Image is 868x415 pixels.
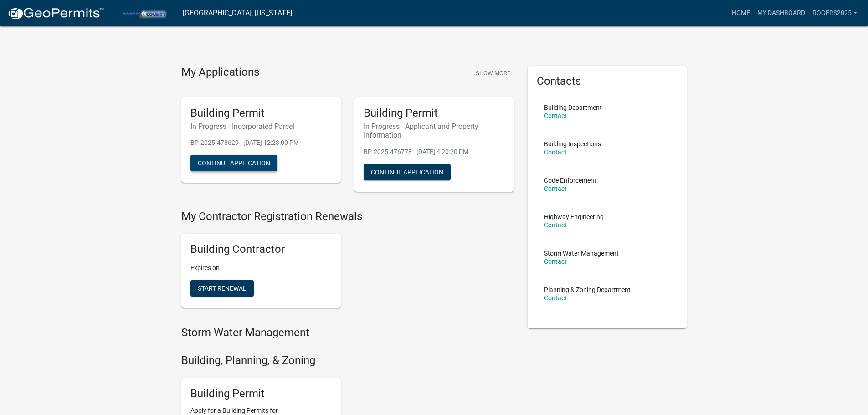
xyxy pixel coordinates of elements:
a: My Dashboard [754,5,809,22]
h5: Building Permit [364,107,505,120]
p: Planning & Zoning Department [544,287,631,293]
p: Code Enforcement [544,177,596,184]
a: Contact [544,258,567,265]
h4: Building, Planning, & Zoning [181,354,514,367]
a: Rogers2025 [809,5,861,22]
a: Contact [544,185,567,192]
p: Building Department [544,104,602,111]
button: Start Renewal [190,280,254,297]
p: Highway Engineering [544,214,604,220]
h5: Contacts [537,75,678,88]
h6: In Progress - Applicant and Property Information [364,122,505,139]
h4: My Applications [181,66,259,79]
button: Show More [472,66,514,81]
h5: Building Permit [190,387,332,400]
button: Continue Application [364,164,451,180]
p: Building Inspections [544,141,601,147]
wm-registration-list-section: My Contractor Registration Renewals [181,210,514,316]
h4: Storm Water Management [181,326,514,339]
h5: Building Contractor [190,243,332,256]
p: Storm Water Management [544,250,619,256]
p: BP-2025-478629 - [DATE] 12:23:00 PM [190,138,332,148]
a: Home [728,5,754,22]
h5: Building Permit [190,107,332,120]
a: [GEOGRAPHIC_DATA], [US_STATE] [183,5,292,21]
button: Continue Application [190,155,277,171]
a: Contact [544,112,567,119]
img: Porter County, Indiana [112,7,175,19]
h6: In Progress - Incorporated Parcel [190,122,332,131]
p: BP-2025-476778 - [DATE] 4:20:20 PM [364,147,505,157]
a: Contact [544,221,567,229]
p: Expires on [190,263,332,273]
span: Start Renewal [198,285,247,292]
a: Contact [544,294,567,302]
h4: My Contractor Registration Renewals [181,210,514,223]
a: Contact [544,149,567,156]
